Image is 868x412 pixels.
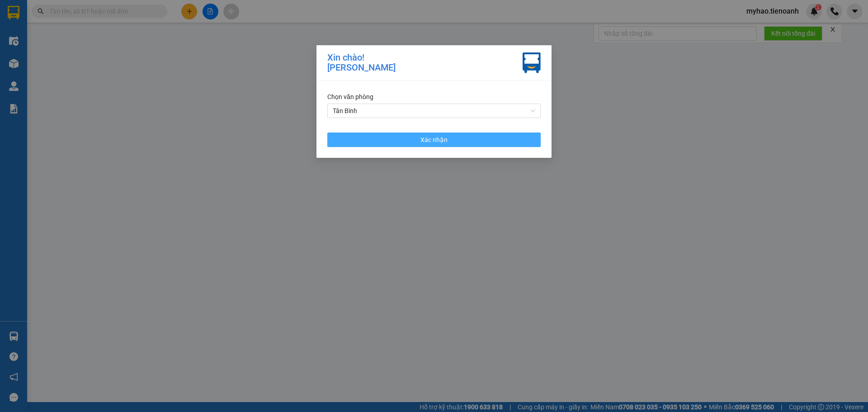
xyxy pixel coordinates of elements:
span: Tân Bình [333,104,535,118]
div: Chọn văn phòng [327,92,541,102]
button: Xác nhận [327,133,541,147]
div: Xin chào! [PERSON_NAME] [327,52,396,73]
span: Xác nhận [420,135,448,145]
img: vxr-icon [523,52,541,73]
